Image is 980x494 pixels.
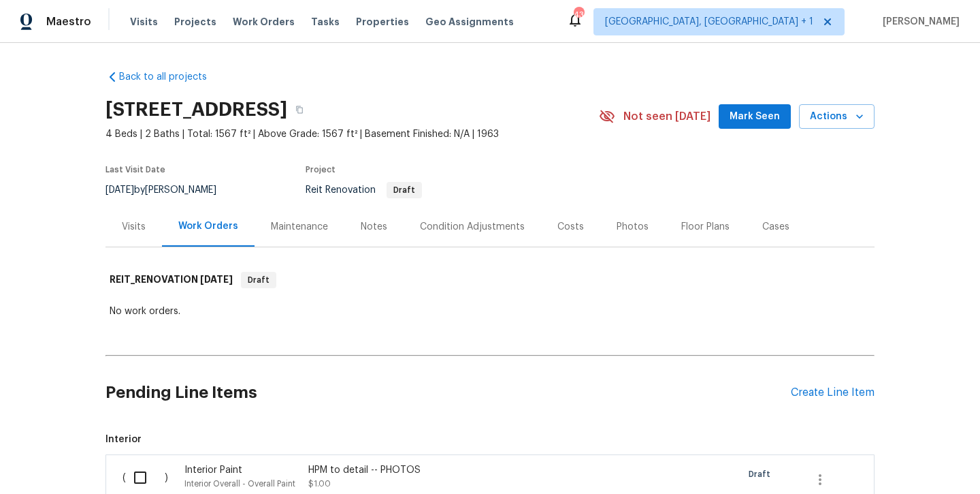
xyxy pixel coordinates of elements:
[306,166,336,174] span: Project
[425,15,514,29] span: Geo Assignments
[105,103,287,117] h2: [STREET_ADDRESS]
[105,166,165,174] span: Last Visit Date
[605,15,813,29] span: [GEOGRAPHIC_DATA], [GEOGRAPHIC_DATA] + 1
[174,15,216,29] span: Projects
[184,480,295,488] span: Interior Overall - Overall Paint
[105,182,233,198] div: by [PERSON_NAME]
[719,104,791,129] button: Mark Seen
[105,127,599,141] span: 4 Beds | 2 Baths | Total: 1567 ft² | Above Grade: 1567 ft² | Basement Finished: N/A | 1963
[557,220,584,234] div: Costs
[623,110,710,123] span: Not seen [DATE]
[287,97,312,122] button: Copy Address
[271,220,328,234] div: Maintenance
[791,386,875,399] div: Create Line Item
[122,220,146,234] div: Visits
[46,15,91,29] span: Maestro
[110,305,870,318] div: No work orders.
[574,8,583,22] div: 43
[105,70,236,84] a: Back to all projects
[810,108,864,125] span: Actions
[306,185,422,195] span: Reit Renovation
[105,185,134,195] span: [DATE]
[110,272,233,288] h6: REIT_RENOVATION
[105,433,875,446] span: Interior
[233,15,295,29] span: Work Orders
[877,15,960,29] span: [PERSON_NAME]
[308,463,548,477] div: HPM to detail -- PHOTOS
[242,273,275,287] span: Draft
[184,465,242,475] span: Interior Paint
[105,361,791,424] h2: Pending Line Items
[749,467,776,481] span: Draft
[130,15,158,29] span: Visits
[178,219,238,233] div: Work Orders
[200,275,233,284] span: [DATE]
[730,108,780,125] span: Mark Seen
[681,220,730,234] div: Floor Plans
[361,220,387,234] div: Notes
[308,480,331,488] span: $1.00
[356,15,409,29] span: Properties
[311,17,340,27] span: Tasks
[420,220,525,234] div: Condition Adjustments
[762,220,789,234] div: Cases
[105,258,875,302] div: REIT_RENOVATION [DATE]Draft
[617,220,649,234] div: Photos
[799,104,875,129] button: Actions
[388,186,421,194] span: Draft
